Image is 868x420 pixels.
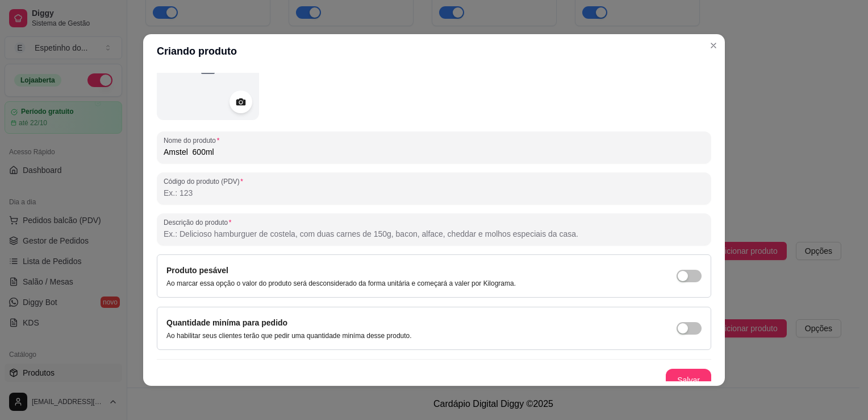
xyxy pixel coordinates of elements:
[164,176,247,186] label: Código do produto (PDV)
[164,146,704,158] input: Nome do produto
[143,34,725,68] header: Criando produto
[704,36,723,55] button: Close
[166,318,287,327] label: Quantidade miníma para pedido
[164,187,704,199] input: Código do produto (PDV)
[164,217,235,227] label: Descrição do produto
[166,279,516,288] p: Ao marcar essa opção o valor do produto será desconsiderado da forma unitária e começará a valer ...
[164,135,223,145] label: Nome do produto
[666,369,711,392] button: Salvar
[164,228,704,240] input: Descrição do produto
[166,331,412,340] p: Ao habilitar seus clientes terão que pedir uma quantidade miníma desse produto.
[166,266,228,275] label: Produto pesável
